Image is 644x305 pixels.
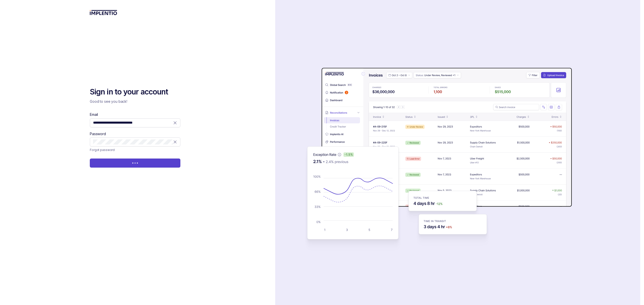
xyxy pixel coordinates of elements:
[90,112,98,117] label: Email
[90,147,115,152] a: Link Forgot password
[90,147,115,152] p: Forgot password
[90,87,180,97] h2: Sign in to your account
[90,131,106,136] label: Password
[90,10,117,15] img: logo
[90,99,180,104] p: Good to see you back!
[289,52,574,253] img: signin-background.svg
